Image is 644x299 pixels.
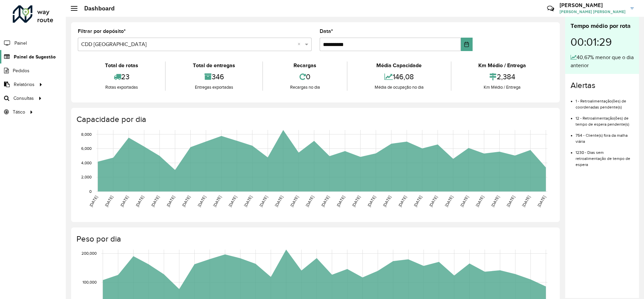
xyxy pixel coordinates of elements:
[349,70,449,84] div: 146,08
[79,84,163,91] div: Rotas exportadas
[14,81,35,88] span: Relatórios
[453,84,551,91] div: Km Médio / Entrega
[14,53,56,60] span: Painel de Sugestão
[78,27,126,35] label: Filtrar por depósito
[13,67,30,74] span: Pedidos
[461,38,473,51] button: Choose Date
[181,195,191,208] text: [DATE]
[382,195,392,208] text: [DATE]
[576,110,634,127] li: 12 - Retroalimentação(ões) de tempo de espera pendente(s)
[571,53,634,70] div: 40,67% menor que o dia anterior
[228,195,237,208] text: [DATE]
[397,195,407,208] text: [DATE]
[76,234,553,244] h4: Peso por dia
[320,195,330,208] text: [DATE]
[77,5,115,12] h2: Dashboard
[571,22,634,31] div: Tempo médio por rota
[167,84,260,91] div: Entregas exportadas
[349,61,449,70] div: Média Capacidade
[81,132,92,136] text: 8,000
[543,1,558,16] a: Contato Rápido
[265,61,345,70] div: Recargas
[298,40,303,48] span: Clear all
[453,61,551,70] div: Km Médio / Entrega
[506,195,516,208] text: [DATE]
[81,175,92,179] text: 2,000
[576,127,634,144] li: 754 - Cliente(s) fora da malha viária
[81,146,92,151] text: 6,000
[259,195,268,208] text: [DATE]
[413,195,423,208] text: [DATE]
[119,195,129,208] text: [DATE]
[559,9,626,15] span: [PERSON_NAME] [PERSON_NAME]
[490,195,500,208] text: [DATE]
[167,70,260,84] div: 346
[274,195,284,208] text: [DATE]
[559,2,626,8] h3: [PERSON_NAME]
[13,95,34,102] span: Consultas
[571,31,634,53] div: 00:01:29
[89,195,98,208] text: [DATE]
[79,61,163,70] div: Total de rotas
[104,195,114,208] text: [DATE]
[305,195,315,208] text: [DATE]
[537,195,546,208] text: [DATE]
[150,195,160,208] text: [DATE]
[521,195,531,208] text: [DATE]
[265,84,345,91] div: Recargas no dia
[81,161,92,165] text: 4,000
[197,195,207,208] text: [DATE]
[336,195,345,208] text: [DATE]
[212,195,222,208] text: [DATE]
[576,144,634,168] li: 1230 - Dias sem retroalimentação de tempo de espera
[13,109,25,116] span: Tático
[453,70,551,84] div: 2,384
[265,70,345,84] div: 0
[576,93,634,110] li: 1 - Retroalimentação(ões) de coordenadas pendente(s)
[428,195,438,208] text: [DATE]
[14,40,27,47] span: Painel
[351,195,361,208] text: [DATE]
[135,195,145,208] text: [DATE]
[82,251,97,256] text: 200,000
[289,195,299,208] text: [DATE]
[243,195,253,208] text: [DATE]
[320,27,333,35] label: Data
[571,81,634,90] h4: Alertas
[83,280,97,284] text: 100,000
[167,61,260,70] div: Total de entregas
[76,115,553,124] h4: Capacidade por dia
[460,195,469,208] text: [DATE]
[367,195,376,208] text: [DATE]
[349,84,449,91] div: Média de ocupação no dia
[166,195,175,208] text: [DATE]
[444,195,453,208] text: [DATE]
[475,195,485,208] text: [DATE]
[89,189,92,194] text: 0
[79,70,163,84] div: 23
